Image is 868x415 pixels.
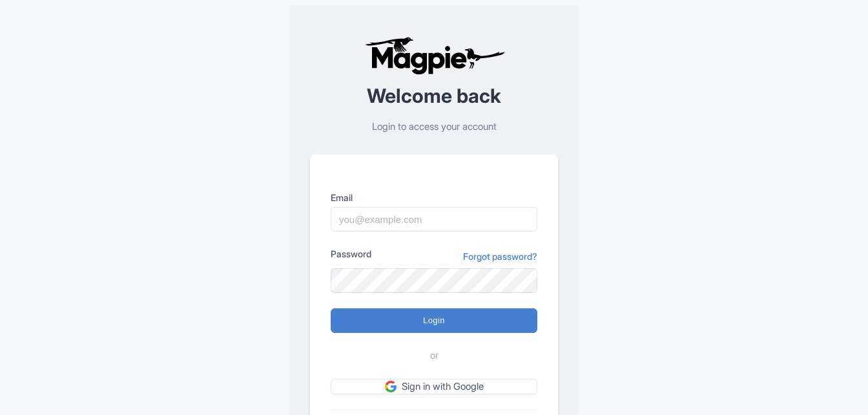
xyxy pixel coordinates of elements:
[385,381,397,392] img: google.svg
[331,191,537,204] label: Email
[310,85,558,107] h2: Welcome back
[331,207,537,231] input: you@example.com
[331,379,537,395] a: Sign in with Google
[430,348,439,363] span: or
[331,247,371,261] label: Password
[463,250,537,263] a: Forgot password?
[331,308,537,333] input: Login
[362,36,507,75] img: logo-ab69f6fb50320c5b225c76a69d11143b.png
[310,120,558,134] p: Login to access your account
